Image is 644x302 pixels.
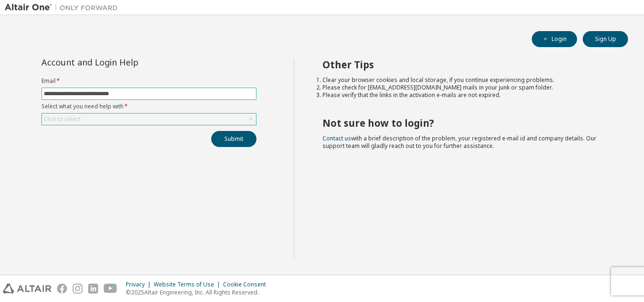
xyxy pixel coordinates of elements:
[126,288,272,296] p: © 2025 Altair Engineering, Inc. All Rights Reserved.
[583,31,628,47] button: Sign Up
[41,77,256,85] label: Email
[104,284,117,294] img: youtube.svg
[3,284,51,294] img: altair_logo.svg
[322,76,611,84] li: Clear your browser cookies and local storage, if you continue experiencing problems.
[154,281,223,288] div: Website Terms of Use
[322,84,611,91] li: Please check for [EMAIL_ADDRESS][DOMAIN_NAME] mails in your junk or spam folder.
[57,284,67,294] img: facebook.svg
[322,134,351,142] a: Contact us
[88,284,98,294] img: linkedin.svg
[223,281,272,288] div: Cookie Consent
[322,134,596,150] span: with a brief description of the problem, your registered e-mail id and company details. Our suppo...
[42,114,256,125] div: Click to select
[5,3,123,12] img: Altair One
[322,117,611,129] h2: Not sure how to login?
[322,58,611,71] h2: Other Tips
[211,131,256,147] button: Submit
[322,91,611,99] li: Please verify that the links in the activation e-mails are not expired.
[73,284,83,294] img: instagram.svg
[532,31,577,47] button: Login
[44,115,81,123] div: Click to select
[41,58,214,66] div: Account and Login Help
[41,103,256,110] label: Select what you need help with
[126,281,154,288] div: Privacy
